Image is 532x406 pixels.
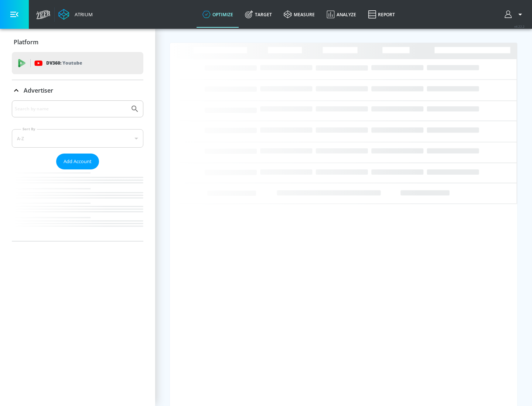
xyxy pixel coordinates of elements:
[197,1,239,28] a: optimize
[278,1,321,28] a: measure
[239,1,278,28] a: Target
[64,157,92,166] span: Add Account
[62,59,82,67] p: Youtube
[514,24,525,28] span: v 4.22.2
[12,52,143,74] div: DV360: Youtube
[24,86,53,94] p: Advertiser
[362,1,401,28] a: Report
[46,59,82,67] p: DV360:
[12,100,143,241] div: Advertiser
[21,127,37,131] label: Sort By
[12,32,143,52] div: Platform
[12,80,143,101] div: Advertiser
[58,9,93,20] a: Atrium
[12,129,143,148] div: A-Z
[15,104,127,114] input: Search by name
[72,11,93,18] div: Atrium
[56,154,99,169] button: Add Account
[321,1,362,28] a: Analyze
[12,169,143,241] nav: list of Advertiser
[14,38,38,46] p: Platform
